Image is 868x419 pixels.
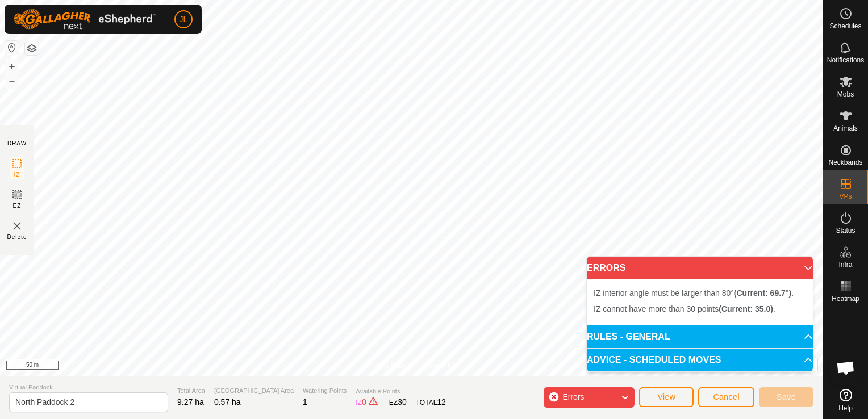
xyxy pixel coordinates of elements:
span: 1 [303,397,307,407]
span: IZ cannot have more than 30 points . [594,304,775,313]
a: Privacy Policy [366,361,409,371]
div: DRAW [7,139,27,148]
button: View [639,387,694,407]
span: ERRORS [587,263,625,273]
button: + [5,60,19,73]
span: Total Area [177,386,205,396]
span: IZ [14,170,20,179]
p-accordion-header: RULES - GENERAL [587,325,813,348]
button: Cancel [698,387,754,407]
span: 0.57 ha [214,397,241,407]
span: Watering Points [303,386,347,396]
div: TOTAL [416,396,446,408]
span: EZ [13,202,22,210]
img: VP [10,219,24,233]
b: (Current: 35.0) [719,304,773,313]
p-accordion-content: ERRORS [587,279,813,325]
span: Save [777,392,796,401]
img: Gallagher Logo [14,9,156,30]
span: Help [838,405,853,412]
span: View [657,392,675,401]
span: Infra [838,261,852,268]
span: Heatmap [832,295,859,302]
span: RULES - GENERAL [587,332,670,341]
span: Delete [7,233,27,241]
span: Cancel [713,392,740,401]
span: 0 [362,397,366,407]
a: Contact Us [423,361,456,371]
div: EZ [389,396,407,408]
span: Virtual Paddock [9,383,168,392]
button: Reset Map [5,41,19,55]
span: Notifications [827,57,864,64]
span: VPs [839,193,852,200]
span: Animals [833,125,858,132]
span: ADVICE - SCHEDULED MOVES [587,355,721,364]
span: JL [180,14,188,26]
span: Schedules [829,23,861,30]
span: Mobs [837,91,854,98]
span: 12 [437,397,446,407]
button: Save [759,387,813,407]
span: 30 [398,397,407,407]
span: 9.27 ha [177,397,204,407]
p-accordion-header: ERRORS [587,257,813,279]
b: (Current: 69.7°) [734,288,791,298]
span: [GEOGRAPHIC_DATA] Area [214,386,294,396]
span: Available Points [356,387,446,396]
button: Map Layers [25,41,39,55]
div: Open chat [829,351,863,385]
a: Help [823,384,868,416]
span: Errors [562,392,584,401]
button: – [5,74,19,88]
span: Status [836,227,855,234]
span: Neckbands [828,159,862,166]
p-accordion-header: ADVICE - SCHEDULED MOVES [587,349,813,371]
span: IZ interior angle must be larger than 80° . [594,288,794,298]
div: IZ [356,396,379,408]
